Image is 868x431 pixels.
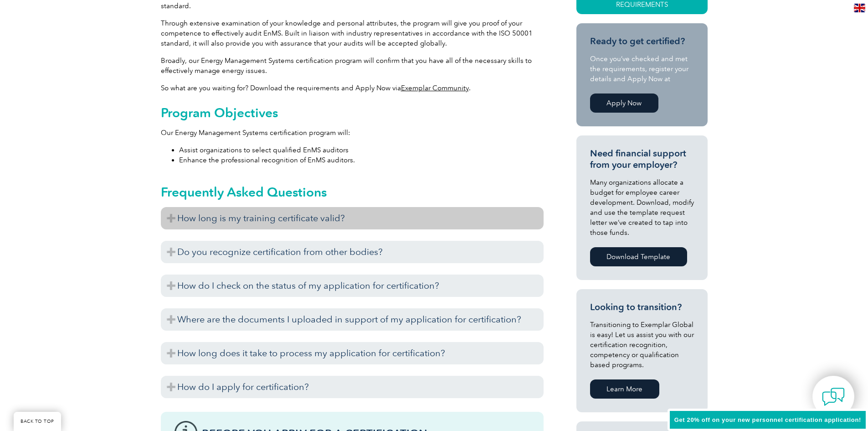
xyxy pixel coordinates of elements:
p: So what are you waiting for? Download the requirements and Apply Now via . [161,83,544,93]
a: Learn More [590,379,659,399]
h3: Where are the documents I uploaded in support of my application for certification? [161,308,544,331]
h3: Ready to get certified? [590,36,694,47]
h2: Program Objectives [161,105,544,120]
h3: Do you recognize certification from other bodies? [161,241,544,263]
p: Our Energy Management Systems certification program will: [161,128,544,138]
span: Get 20% off on your new personnel certification application! [674,416,861,423]
img: contact-chat.png [822,385,845,408]
p: Many organizations allocate a budget for employee career development. Download, modify and use th... [590,177,694,238]
li: Enhance the professional recognition of EnMS auditors. [179,155,544,165]
a: BACK TO TOP [14,412,61,431]
h2: Frequently Asked Questions [161,185,544,199]
p: Broadly, our Energy Management Systems certification program will confirm that you have all of th... [161,56,544,76]
h3: How long does it take to process my application for certification? [161,342,544,364]
h3: How do I check on the status of my application for certification? [161,275,544,297]
a: Download Template [590,247,687,266]
a: Exemplar Community [401,84,469,92]
h3: How long is my training certificate valid? [161,207,544,229]
p: Transitioning to Exemplar Global is easy! Let us assist you with our certification recognition, c... [590,320,694,370]
p: Through extensive examination of your knowledge and personal attributes, the program will give yo... [161,18,544,48]
li: Assist organizations to select qualified EnMS auditors [179,145,544,155]
h3: Need financial support from your employer? [590,148,694,171]
a: Apply Now [590,93,658,113]
img: en [854,4,865,12]
h3: How do I apply for certification? [161,376,544,398]
p: Once you’ve checked and met the requirements, register your details and Apply Now at [590,54,694,84]
h3: Looking to transition? [590,301,694,313]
